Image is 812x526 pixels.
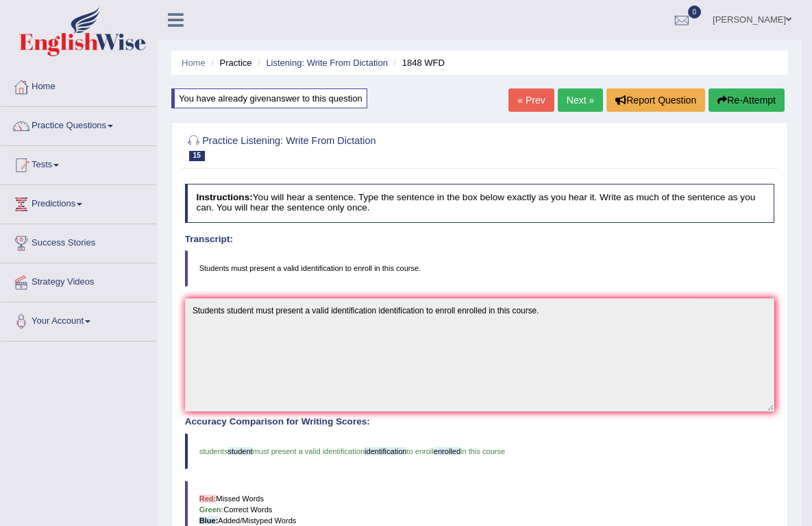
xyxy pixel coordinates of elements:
a: Practice Questions [1,107,157,141]
h4: Transcript: [185,235,775,245]
button: Report Question [606,88,705,112]
a: Next » [558,88,603,112]
span: 0 [688,5,702,19]
span: 15 [189,151,205,161]
blockquote: Students must present a valid identification to enroll in this course. [185,250,775,286]
span: in this course [460,447,505,455]
li: Practice [208,56,251,69]
h4: You will hear a sentence. Type the sentence in the box below exactly as you hear it. Write as muc... [185,184,775,223]
a: Your Account [1,302,157,337]
a: Home [1,68,157,102]
a: Home [182,58,206,68]
b: Green: [199,505,224,514]
span: to enroll [406,447,433,455]
a: « Prev [508,88,554,112]
a: Strategy Videos [1,263,157,298]
button: Re-Attempt [709,88,785,112]
span: student [227,447,252,455]
li: 1848 WFD [391,56,445,69]
span: identification [365,447,406,455]
h4: Accuracy Comparison for Writing Scores: [185,417,775,427]
span: enrolled [434,447,460,455]
b: Blue: [199,516,219,525]
span: students [199,447,228,455]
span: must present a valid identification [253,447,365,455]
a: Listening: Write From Dictation [266,58,388,68]
a: Tests [1,146,157,180]
h2: Practice Listening: Write From Dictation [185,132,551,161]
b: Red: [199,494,217,503]
b: Instructions: [196,192,252,202]
a: Success Stories [1,224,157,259]
div: You have already given answer to this question [171,88,367,108]
a: Predictions [1,185,157,219]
